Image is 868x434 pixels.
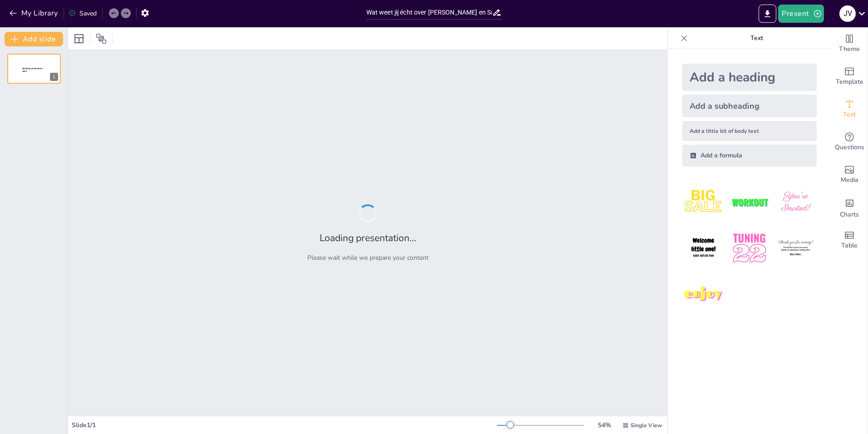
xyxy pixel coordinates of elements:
[72,421,497,429] div: Slide 1 / 1
[836,77,863,87] span: Template
[691,27,822,49] p: Text
[831,93,868,126] div: Add text boxes
[778,5,824,23] button: Present
[831,191,868,224] div: Add charts and graphs
[774,227,817,269] img: 6.jpeg
[631,422,662,429] span: Single View
[835,142,864,152] span: Questions
[682,273,725,316] img: 7.jpeg
[682,145,817,167] div: Add a formula
[682,95,817,117] div: Add a subheading
[307,253,429,262] p: Please wait while we prepare your content
[728,227,770,269] img: 5.jpeg
[7,54,61,84] div: Sendsteps presentation editor1
[831,224,868,257] div: Add a table
[366,6,493,19] input: Insert title
[96,33,107,44] span: Position
[774,181,817,223] img: 3.jpeg
[50,73,58,81] div: 1
[831,126,868,158] div: Get real-time input from your audience
[841,241,858,251] span: Table
[728,181,770,223] img: 2.jpeg
[69,9,97,18] div: Saved
[759,5,776,23] button: Export to PowerPoint
[320,232,416,244] h2: Loading presentation...
[22,67,43,72] span: Sendsteps presentation editor
[5,32,63,46] button: Add slide
[831,158,868,191] div: Add images, graphics, shapes or video
[682,227,725,269] img: 4.jpeg
[840,210,859,220] span: Charts
[843,110,856,120] span: Text
[839,5,856,23] button: J v
[841,175,858,185] span: Media
[72,31,86,46] div: Layout
[682,64,817,91] div: Add a heading
[831,27,868,60] div: Change the overall theme
[593,421,615,429] div: 54 %
[682,181,725,223] img: 1.jpeg
[839,44,860,54] span: Theme
[839,5,856,22] div: J v
[831,60,868,93] div: Add ready made slides
[682,121,817,141] div: Add a little bit of body text
[7,6,62,20] button: My Library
